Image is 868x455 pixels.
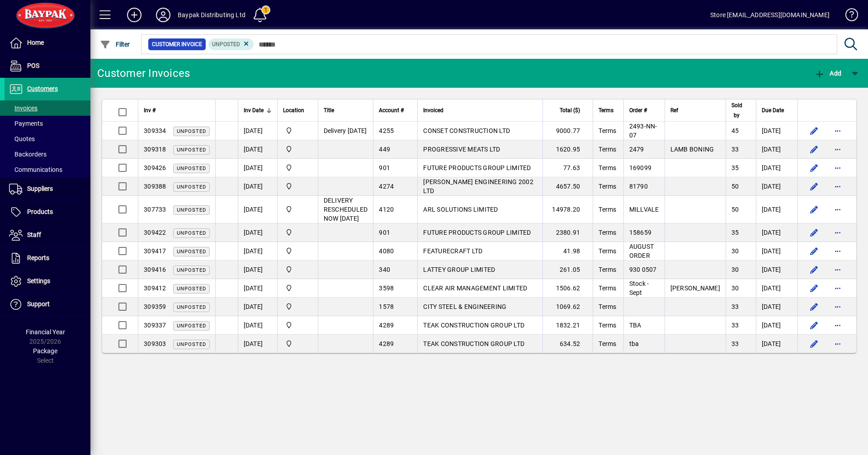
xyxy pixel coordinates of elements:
[212,41,240,47] span: Unposted
[731,127,739,134] span: 45
[27,62,39,69] span: POS
[423,146,500,153] span: PROGRESSIVE MEATS LTD
[830,202,845,217] button: More options
[731,100,742,120] span: Sold by
[762,105,792,115] div: Due Date
[324,197,368,222] span: DELIVERY RESCHEDULED NOW [DATE]
[548,105,589,115] div: Total ($)
[238,159,277,177] td: [DATE]
[830,225,845,240] button: More options
[756,223,797,242] td: [DATE]
[830,161,845,175] button: More options
[27,39,44,46] span: Home
[27,300,50,308] span: Support
[177,249,206,255] span: Unposted
[731,340,739,347] span: 33
[120,7,149,23] button: Add
[670,284,720,292] span: [PERSON_NAME]
[177,147,206,153] span: Unposted
[283,144,312,154] span: Baypak - Onekawa
[599,105,613,115] span: Terms
[144,127,166,134] span: 309334
[423,127,510,134] span: CONSET CONSTRUCTION LTD
[731,100,750,120] div: Sold by
[629,229,652,236] span: 158659
[283,339,312,349] span: Baypak - Onekawa
[177,207,206,213] span: Unposted
[756,140,797,159] td: [DATE]
[807,179,821,194] button: Edit
[238,140,277,159] td: [DATE]
[807,299,821,314] button: Edit
[830,318,845,332] button: More options
[423,303,506,310] span: CITY STEEL & ENGINEERING
[731,206,739,213] span: 50
[731,247,739,255] span: 30
[283,283,312,293] span: Baypak - Onekawa
[379,322,394,329] span: 4289
[542,196,593,223] td: 14978.20
[244,105,264,115] span: Inv Date
[152,40,202,49] span: Customer Invoice
[379,127,394,134] span: 4255
[731,266,739,273] span: 30
[599,229,616,236] span: Terms
[144,266,166,273] span: 309416
[629,164,652,171] span: 169099
[756,122,797,140] td: [DATE]
[807,337,821,351] button: Edit
[324,105,334,115] span: Title
[379,247,394,255] span: 4080
[542,298,593,316] td: 1069.62
[542,140,593,159] td: 1620.95
[27,231,41,238] span: Staff
[423,164,531,171] span: FUTURE PRODUCTS GROUP LIMITED
[599,146,616,153] span: Terms
[5,147,90,162] a: Backorders
[5,131,90,147] a: Quotes
[542,223,593,242] td: 2380.91
[379,284,394,292] span: 3598
[283,265,312,275] span: Baypak - Onekawa
[423,178,533,194] span: [PERSON_NAME] ENGINEERING 2002 LTD
[5,224,90,246] a: Staff
[423,229,531,236] span: FUTURE PRODUCTS GROUP LIMITED
[599,164,616,171] span: Terms
[144,105,210,115] div: Inv #
[177,341,206,347] span: Unposted
[283,246,312,256] span: Baypak - Onekawa
[599,303,616,310] span: Terms
[731,303,739,310] span: 33
[542,242,593,261] td: 41.98
[731,183,739,190] span: 50
[807,244,821,258] button: Edit
[283,105,304,115] span: Location
[144,183,166,190] span: 309388
[807,161,821,175] button: Edit
[149,7,178,23] button: Profile
[756,159,797,177] td: [DATE]
[379,266,390,273] span: 340
[423,322,524,329] span: TEAK CONSTRUCTION GROUP LTD
[5,247,90,270] a: Reports
[807,262,821,277] button: Edit
[379,164,390,171] span: 901
[542,261,593,279] td: 261.05
[670,105,720,115] div: Ref
[599,127,616,134] span: Terms
[238,242,277,261] td: [DATE]
[177,267,206,273] span: Unposted
[283,105,312,115] div: Location
[629,266,657,273] span: 930 0507
[177,166,206,171] span: Unposted
[807,318,821,332] button: Edit
[379,183,394,190] span: 4274
[27,208,53,215] span: Products
[283,320,312,330] span: Baypak - Onekawa
[599,183,616,190] span: Terms
[178,8,245,22] div: Baypak Distributing Ltd
[542,335,593,353] td: 634.52
[756,177,797,196] td: [DATE]
[238,298,277,316] td: [DATE]
[144,229,166,236] span: 309422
